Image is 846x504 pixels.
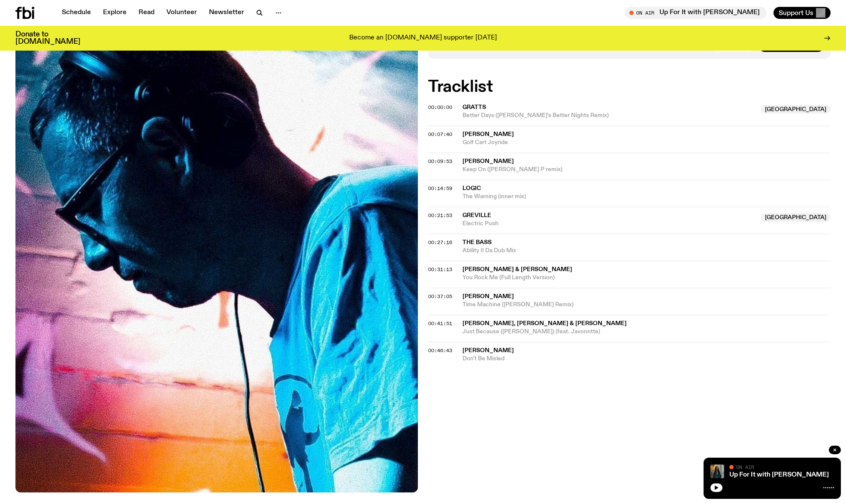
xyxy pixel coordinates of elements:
span: Greville [462,212,491,218]
span: 00:37:05 [428,293,452,300]
button: 00:41:51 [428,321,452,326]
span: The Bass [462,239,492,245]
button: 00:37:05 [428,294,452,299]
a: Explore [98,7,132,19]
button: Support Us [773,7,831,19]
a: Up For It with [PERSON_NAME] [729,471,829,478]
span: [PERSON_NAME] [462,131,514,137]
h2: Tracklist [428,79,831,95]
span: 00:09:53 [428,158,452,165]
a: Volunteer [161,7,202,19]
img: Ify - a Brown Skin girl with black braided twists, looking up to the side with her tongue stickin... [710,465,724,478]
span: Time Machine ([PERSON_NAME] Remix) [462,301,831,309]
h3: Donate to [DOMAIN_NAME] [15,31,80,45]
span: [PERSON_NAME] & [PERSON_NAME] [462,266,572,272]
span: 00:27:16 [428,239,452,246]
button: 00:00:00 [428,105,452,110]
button: 00:07:40 [428,132,452,137]
span: The Warning (inner mix) [462,193,831,201]
button: 00:09:53 [428,159,452,164]
button: 00:14:59 [428,186,452,191]
button: 00:21:53 [428,213,452,218]
span: Golf Cart Joyride [462,139,831,147]
span: [PERSON_NAME] [462,293,514,299]
span: Support Us [779,9,813,17]
button: 00:31:13 [428,267,452,272]
span: On Air [736,464,754,470]
span: [PERSON_NAME] [462,347,514,353]
span: Keep On ([PERSON_NAME] P remix) [462,166,831,174]
a: Schedule [57,7,96,19]
span: 00:00:00 [428,104,452,111]
span: Just Because ([PERSON_NAME]) (feat. Javonntte) [462,328,831,336]
span: 00:14:59 [428,185,452,192]
span: Ability II Da Dub Mix [462,247,831,255]
span: [PERSON_NAME] [462,158,514,164]
span: [GEOGRAPHIC_DATA] [761,213,831,222]
span: Logic [462,185,481,191]
span: Electric Push [462,220,755,228]
span: Better Days ([PERSON_NAME]'s Better Nights Remix) [462,112,755,120]
button: 00:27:16 [428,240,452,245]
a: Read [133,7,160,19]
span: Gratts [462,104,486,110]
button: On AirUp For It with [PERSON_NAME] [625,7,767,19]
a: Newsletter [204,7,249,19]
span: You Rock Me (Full Length Version) [462,274,831,282]
span: 00:31:13 [428,266,452,273]
span: [PERSON_NAME], [PERSON_NAME] & [PERSON_NAME] [462,320,627,326]
p: Become an [DOMAIN_NAME] supporter [DATE] [349,34,497,42]
span: 00:21:53 [428,212,452,219]
span: [GEOGRAPHIC_DATA] [761,105,831,114]
span: 00:07:40 [428,131,452,138]
span: 00:46:43 [428,347,452,354]
button: 00:46:43 [428,348,452,353]
span: Don't Be Misled [462,355,831,363]
span: 00:41:51 [428,320,452,327]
